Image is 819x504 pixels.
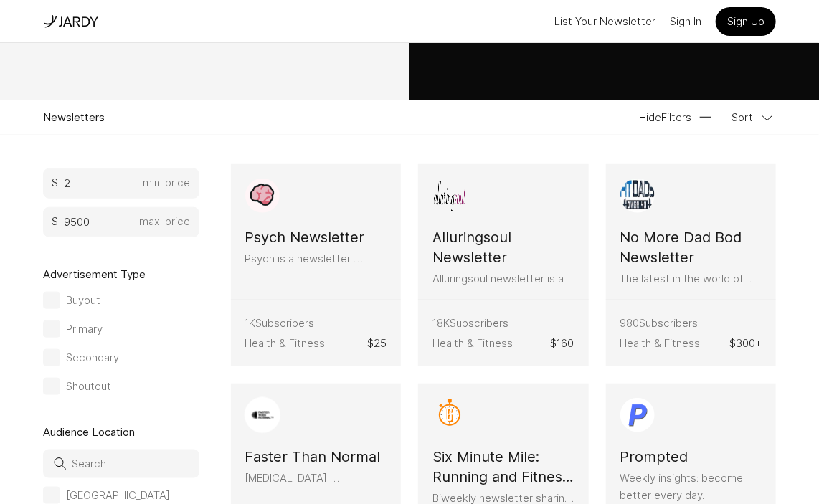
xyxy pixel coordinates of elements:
[245,227,365,247] h3: Psych Newsletter
[245,315,315,332] span: 1K Subscribers
[435,398,464,432] img: Six Minute Mile: Running and Fitness Newsletter logo
[245,250,387,267] p: Psych is a newsletter where you learn about amusing psychological insights which can prove to be ...
[43,378,111,395] label: Shoutout
[606,164,777,366] button: No More Dad Bod Newsletter logo No More Dad Bod Newsletter The latest in the world of fitness, di...
[620,470,762,504] p: Weekly insights: become better every day.
[43,292,100,309] label: Buyout
[43,320,103,338] label: Primary
[244,397,280,433] img: Faster Than Normal logo
[551,335,574,352] span: $ 160
[620,398,655,432] img: Prompted logo
[245,335,326,352] span: Health & Fitness
[432,227,574,267] h3: Alluringsoul Newsletter
[432,447,574,487] h3: Six Minute Mile: Running and Fitness Newsletter
[432,335,513,352] span: Health & Fitness
[732,109,776,126] button: Sort
[245,470,387,487] p: [MEDICAL_DATA] newsletter with ideas, tactics, resources.
[52,213,58,230] span: $
[432,270,574,305] p: Alluringsoul newsletter is a regular email newsletter where my readers get tips, recipes and cour...
[670,10,701,33] a: Sign In
[140,213,191,230] span: max. price
[716,7,776,36] a: Sign Up
[554,10,655,33] button: List Your Newsletter
[43,349,119,366] label: Secondary
[432,179,467,213] img: Alluringsoul Newsletter logo
[52,174,58,191] span: $
[639,109,714,126] button: HideFilters
[43,168,199,199] input: $ min. price
[245,179,280,213] img: Psych Newsletter logo
[143,174,191,191] span: min. price
[43,266,146,283] p: Advertisement Type
[367,335,387,352] span: $ 25
[231,164,402,366] button: Psych Newsletter logo Psych Newsletter Psych is a newsletter where you learn about amusing psycho...
[620,227,762,267] h3: No More Dad Bod Newsletter
[620,315,699,332] span: 980 Subscribers
[43,424,199,441] p: Audience Location
[57,14,98,29] img: tatem logo
[245,447,381,467] h3: Faster Than Normal
[620,335,701,352] span: Health & Fitness
[620,270,762,287] p: The latest in the world of fitness, diet, and lifestyle for Dads 40+ Workout Charts Recipes Inter...
[729,335,762,352] span: $ 300 +
[43,487,170,504] label: [GEOGRAPHIC_DATA]
[43,207,199,237] input: $ max. price
[620,179,655,213] img: No More Dad Bod Newsletter logo
[418,164,589,366] button: Alluringsoul Newsletter logo Alluringsoul Newsletter Alluringsoul newsletter is a regular email n...
[432,315,508,332] span: 18K Subscribers
[43,109,105,126] p: Newsletters
[620,447,688,467] h3: Prompted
